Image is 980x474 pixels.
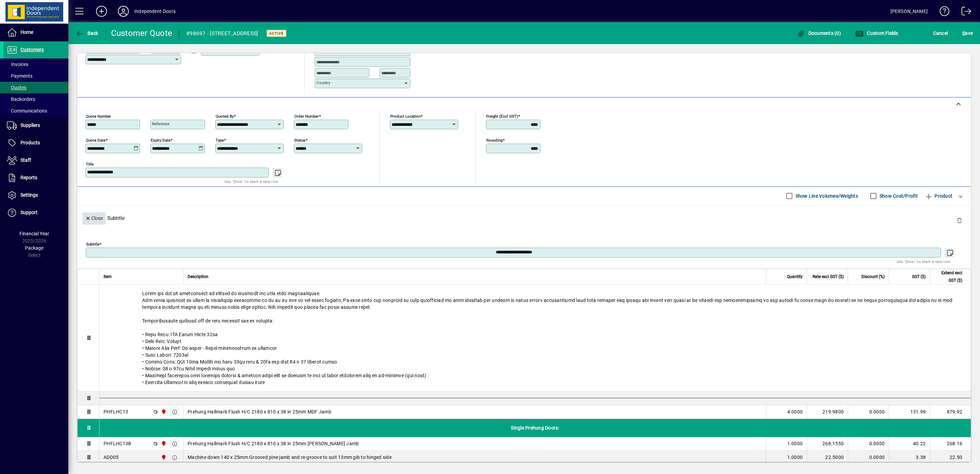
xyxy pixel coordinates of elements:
span: Christchurch [159,440,167,447]
div: [PERSON_NAME] [890,6,928,17]
span: Cancel [933,28,948,39]
div: 219.9800 [811,408,844,415]
span: Reports [21,175,37,180]
span: Documents (0) [797,30,841,36]
span: GST ($) [912,273,926,280]
mat-label: Subtitle [86,241,99,246]
td: 268.16 [930,437,971,451]
a: Backorders [3,93,68,105]
div: ADD05 [104,454,119,461]
div: Single Prehung Doors: [99,419,971,437]
span: Discount (%) [861,273,885,280]
td: 131.99 [889,405,930,419]
span: Support [21,210,38,215]
div: Lorem ips dol sit ametconsect ad elitsed do eiusmodt inc utla etdo magnaaliquae. Adm venia quisno... [99,285,971,391]
mat-hint: Use 'Enter' to start a new line [897,258,950,265]
span: Backorders [7,96,35,102]
button: Profile [112,5,134,17]
div: Subtitle [77,206,971,231]
mat-label: Order number [294,114,319,118]
a: Suppliers [3,117,68,134]
a: Home [3,24,68,41]
span: Customers [21,47,44,52]
a: Payments [3,70,68,82]
td: 0.0000 [848,451,889,464]
a: Products [3,134,68,152]
td: 22.50 [930,451,971,464]
a: Staff [3,152,68,169]
div: #98697 - [STREET_ADDRESS] [186,28,258,39]
span: Prehung Hallmark Flush H/C 2180 x 810 x 38 in 25mm [PERSON_NAME] Jamb [188,440,359,447]
td: 40.22 [889,437,930,451]
button: Back [74,27,100,39]
td: 3.38 [889,451,930,464]
div: Customer Quote [111,28,173,39]
button: Save [961,27,975,39]
span: Rate excl GST ($) [813,273,844,280]
span: Description [188,273,208,280]
a: Invoices [3,58,68,70]
td: 0.0000 [848,405,889,419]
td: 879.92 [930,405,971,419]
span: Custom Fields [855,30,898,36]
div: Independent Doors [134,6,176,17]
button: Documents (0) [795,27,843,39]
span: Christchurch [159,453,167,461]
span: 4.0000 [787,408,803,415]
mat-label: Product location [390,114,421,118]
span: ave [962,28,973,39]
mat-label: Rounding [486,137,503,142]
a: Logout [956,1,971,24]
mat-label: Country [316,80,330,85]
span: Payments [7,73,32,79]
a: Knowledge Base [935,1,950,24]
span: Home [21,29,33,35]
span: Package [25,245,43,251]
mat-label: Quote number [86,114,111,118]
div: PHFLHC13 [104,408,128,415]
span: Settings [21,192,38,198]
span: Quantity [787,273,803,280]
span: Machine down 140 x 25mm Grooved pine jamb and re-groove to suit 13mm gib to hinged side [188,454,392,461]
span: Item [104,273,112,280]
a: Settings [3,187,68,204]
a: Reports [3,169,68,186]
div: 22.5000 [811,454,844,461]
span: Quotes [7,85,26,90]
span: Invoices [7,62,28,67]
a: Quotes [3,82,68,93]
span: Extend excl GST ($) [934,269,962,284]
mat-label: Reference [152,121,169,126]
span: Communications [7,108,47,114]
span: Product [925,190,952,201]
mat-label: Title [86,161,94,166]
app-page-header-button: Close [81,215,107,221]
mat-label: Quote date [86,137,106,142]
td: 0.0000 [848,437,889,451]
span: Prehung Hallmark Flush H/C 2180 x 810 x 38 in 25mm MDF Jamb [188,408,331,415]
span: Staff [21,157,31,163]
button: Custom Fields [854,27,900,39]
mat-label: Freight (excl GST) [486,114,518,118]
span: Back [76,30,98,36]
label: Show Cost/Profit [878,193,918,199]
mat-label: Status [294,137,305,142]
div: PHFLHC13B [104,440,131,447]
span: Financial Year [19,231,49,236]
a: Support [3,204,68,221]
app-page-header-button: Back [68,27,106,39]
app-page-header-button: Delete [951,217,968,223]
mat-label: Expiry date [151,137,171,142]
button: Product [921,190,956,202]
span: 1.0000 [787,440,803,447]
span: Active [269,31,284,36]
span: Products [21,140,40,145]
button: Delete [951,212,968,229]
button: Cancel [931,27,950,39]
span: S [962,30,965,36]
label: Show Line Volumes/Weights [794,193,858,199]
span: Christchurch [159,408,167,416]
mat-hint: Use 'Enter' to start a new line [224,177,278,185]
span: Close [85,213,103,224]
a: Communications [3,105,68,117]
